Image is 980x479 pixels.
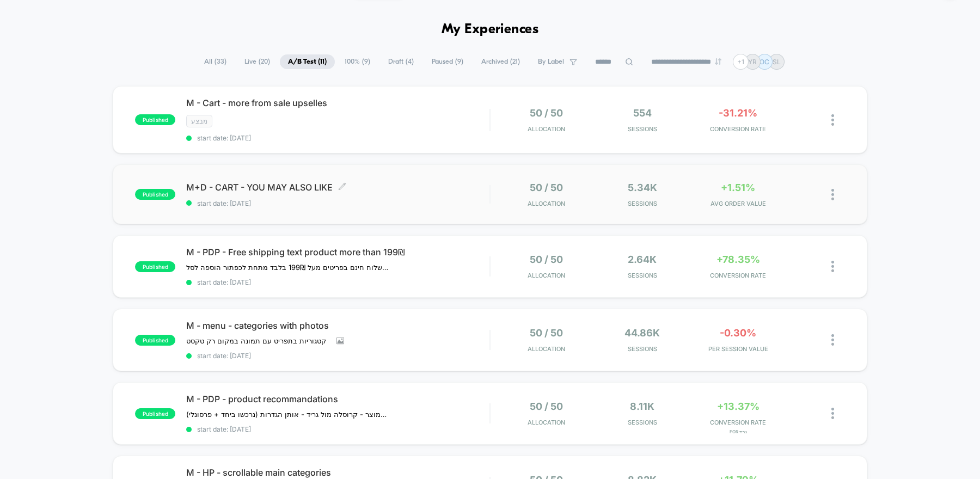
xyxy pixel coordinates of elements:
[693,419,783,426] span: CONVERSION RATE
[630,401,654,412] span: 8.11k
[424,54,471,69] span: Paused ( 9 )
[773,58,781,66] p: SL
[186,467,489,478] span: M - HP - scrollable main categories
[831,261,834,272] img: close
[721,182,755,193] span: +1.51%
[530,327,563,339] span: 50 / 50
[336,54,378,69] span: 100% ( 9 )
[597,272,688,279] span: Sessions
[186,247,489,257] span: M - PDP - Free shipping text product more than 199₪
[442,22,539,38] h1: My Experiences
[720,327,756,339] span: -0.30%
[733,54,749,70] div: + 1
[186,134,489,142] span: start date: [DATE]
[473,54,528,69] span: Archived ( 21 )
[831,189,834,200] img: close
[135,335,175,346] span: published
[633,107,652,119] span: 554
[186,425,489,433] span: start date: [DATE]
[135,261,175,272] span: published
[186,182,489,193] span: M+D - CART - YOU MAY ALSO LIKE
[186,336,328,345] span: קטגוריות בתפריט עם תמונה במקום רק טקסט
[528,419,565,426] span: Allocation
[831,114,834,126] img: close
[831,334,834,346] img: close
[186,352,489,360] span: start date: [DATE]
[538,58,564,66] span: By Label
[693,200,783,207] span: AVG ORDER VALUE
[628,254,657,265] span: 2.64k
[597,125,688,133] span: Sessions
[717,401,759,412] span: +13.37%
[719,107,757,119] span: -31.21%
[624,327,660,339] span: 44.86k
[528,200,565,207] span: Allocation
[186,394,489,404] span: M - PDP - product recommandations
[748,58,757,66] p: YR
[597,419,688,426] span: Sessions
[186,278,489,286] span: start date: [DATE]
[186,410,388,419] span: ניסוי על תצוגת המלצות בעמוד מוצר - קרוסלה מול גריד - אותן הגדרות (נרכשו ביחד + פרסונלי)
[693,125,783,133] span: CONVERSION RATE
[530,254,563,265] span: 50 / 50
[716,254,760,265] span: +78.35%
[186,199,489,207] span: start date: [DATE]
[628,182,657,193] span: 5.34k
[280,54,335,69] span: A/B Test ( 11 )
[693,272,783,279] span: CONVERSION RATE
[715,58,721,65] img: end
[597,200,688,207] span: Sessions
[135,189,175,200] span: published
[196,54,235,69] span: All ( 33 )
[528,125,565,133] span: Allocation
[831,408,834,419] img: close
[530,182,563,193] span: 50 / 50
[528,272,565,279] span: Allocation
[186,320,489,331] span: M - menu - categories with photos
[528,345,565,353] span: Allocation
[380,54,422,69] span: Draft ( 4 )
[186,97,489,108] span: M - Cart - more from sale upselles
[186,263,388,272] span: טקסט - מגיע לך משלוח חינם בפריטים מעל 199₪ בלבד מתחת לכפתור הוספה לסל
[530,401,563,412] span: 50 / 50
[693,345,783,353] span: PER SESSION VALUE
[530,107,563,119] span: 50 / 50
[693,429,783,434] span: for גריד
[135,408,175,419] span: published
[186,115,212,127] span: מבצע
[597,345,688,353] span: Sessions
[135,114,175,125] span: published
[759,58,769,66] p: OC
[236,54,278,69] span: Live ( 20 )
